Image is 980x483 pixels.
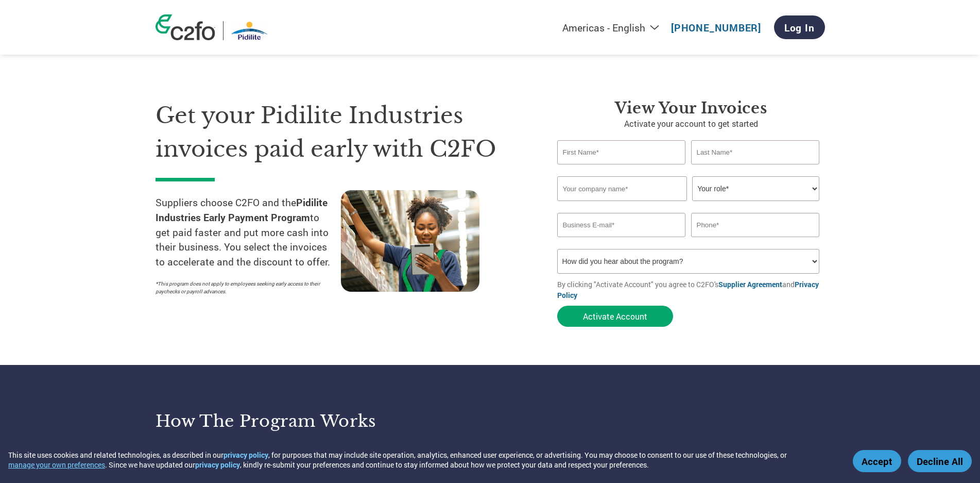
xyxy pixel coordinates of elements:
[557,279,825,301] p: By clicking "Activate Account" you agree to C2FO's and
[8,460,105,470] button: manage your own preferences
[557,118,825,130] p: Activate your account to get started
[557,213,686,237] input: Invalid Email format
[156,14,215,40] img: c2fo logo
[557,238,686,245] div: Inavlid Email Address
[223,450,268,460] a: privacy policy
[8,450,838,470] div: This site uses cookies and related technologies, as described in our , for purposes that may incl...
[774,15,825,39] a: Log In
[156,196,328,224] strong: Pidilite Industries Early Payment Program
[557,306,673,327] button: Activate Account
[557,99,825,118] h3: View Your Invoices
[156,280,331,295] p: *This program does not apply to employees seeking early access to their paychecks or payroll adva...
[557,165,686,172] div: Invalid first name or first name is too long
[718,279,782,289] a: Supplier Agreement
[195,460,240,470] a: privacy policy
[156,99,526,165] h1: Get your Pidilite Industries invoices paid early with C2FO
[671,21,761,34] a: [PHONE_NUMBER]
[341,190,479,292] img: supply chain worker
[156,411,477,431] h3: How the program works
[691,238,820,245] div: Inavlid Phone Number
[156,195,341,270] p: Suppliers choose C2FO and the to get paid faster and put more cash into their business. You selec...
[691,213,820,237] input: Phone*
[557,176,687,201] input: Your company name*
[557,279,819,300] a: Privacy Policy
[231,21,267,40] img: Pidilite Industries
[691,140,820,164] input: Last Name*
[557,202,820,209] div: Invalid company name or company name is too long
[557,140,686,164] input: First Name*
[691,165,820,172] div: Invalid last name or last name is too long
[692,176,819,201] select: Title/Role
[853,450,901,472] button: Accept
[908,450,972,472] button: Decline All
